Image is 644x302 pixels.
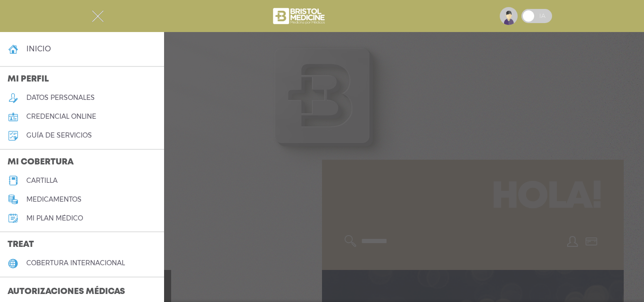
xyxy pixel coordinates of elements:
h5: cartilla [26,177,58,185]
h4: inicio [26,44,51,53]
h5: Mi plan médico [26,214,83,222]
img: bristol-medicine-blanco.png [272,5,328,27]
h5: medicamentos [26,196,82,204]
h5: guía de servicios [26,131,92,139]
h5: cobertura internacional [26,259,125,267]
h5: credencial online [26,113,96,121]
img: Cober_menu-close-white.svg [92,10,104,22]
h5: datos personales [26,94,95,102]
img: profile-placeholder.svg [500,7,518,25]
